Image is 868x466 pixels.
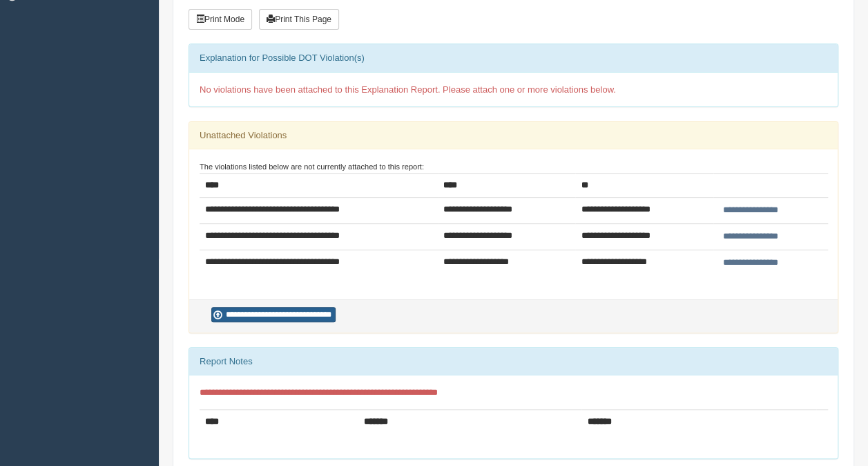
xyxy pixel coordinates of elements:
[189,348,838,375] div: Report Notes
[200,162,424,171] small: The violations listed below are not currently attached to this report:
[200,84,616,95] span: No violations have been attached to this Explanation Report. Please attach one or more violations...
[189,44,838,72] div: Explanation for Possible DOT Violation(s)
[259,9,339,30] button: Print This Page
[189,9,252,30] button: Print Mode
[189,122,838,149] div: Unattached Violations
